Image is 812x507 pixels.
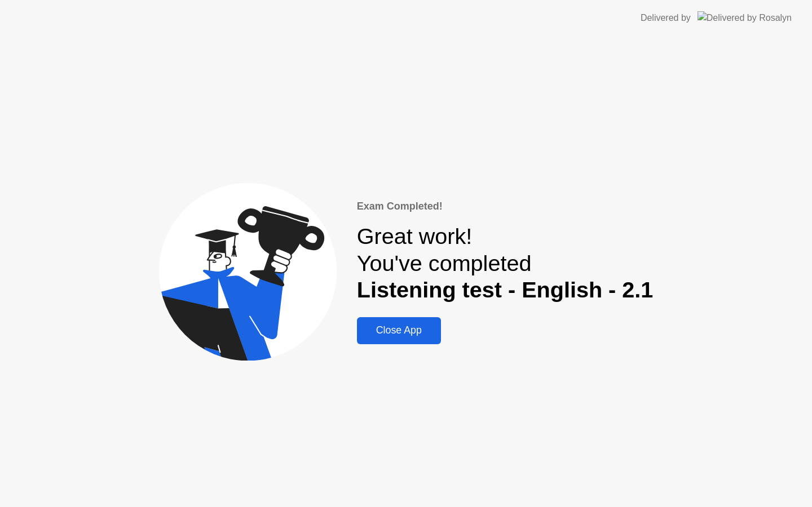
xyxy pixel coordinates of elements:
[360,324,438,336] div: Close App
[357,223,654,304] div: Great work! You've completed
[357,199,654,214] div: Exam Completed!
[357,317,441,344] button: Close App
[698,11,792,24] img: Delivered by Rosalyn
[641,11,691,25] div: Delivered by
[357,277,654,302] b: Listening test - English - 2.1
